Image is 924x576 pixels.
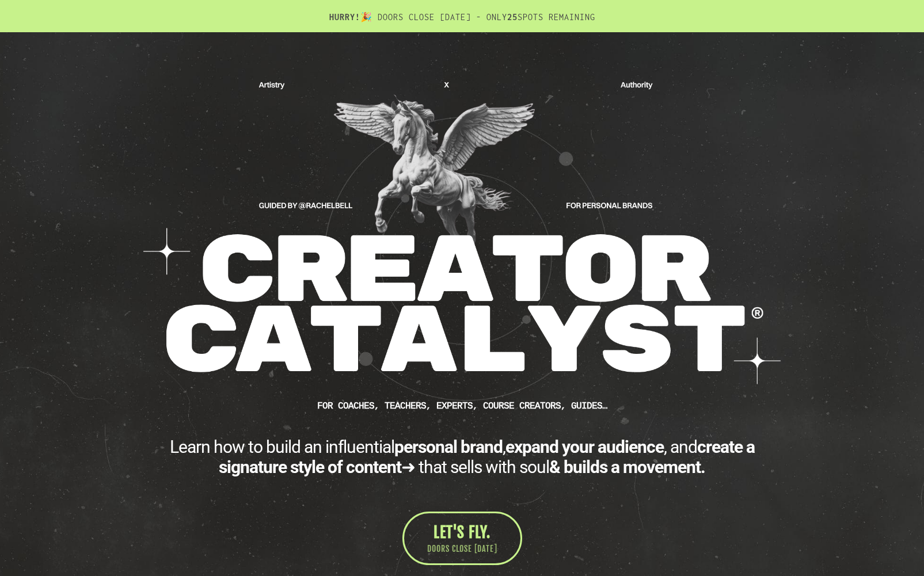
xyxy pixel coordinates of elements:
h2: 🎉 DOORS CLOSE [DATE] - ONLY SPOTS REMAINING [146,12,779,32]
span: LET'S FLY. [434,523,490,541]
b: FOR Coaches, teachers, experts, course creators, guides… [317,400,607,411]
b: 25 [507,12,518,22]
b: create a signature style of content [219,437,755,477]
span: DOORS CLOSE [DATE] [427,543,497,555]
b: HURRY! [329,12,360,22]
b: & builds a movement. [549,457,705,477]
a: LET'S FLY. DOORS CLOSE [DATE] [402,512,522,565]
b: personal brand [394,437,503,457]
div: Learn how to build an influential , , and ➜ that sells with soul [146,437,779,477]
b: expand your audience [505,437,664,457]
